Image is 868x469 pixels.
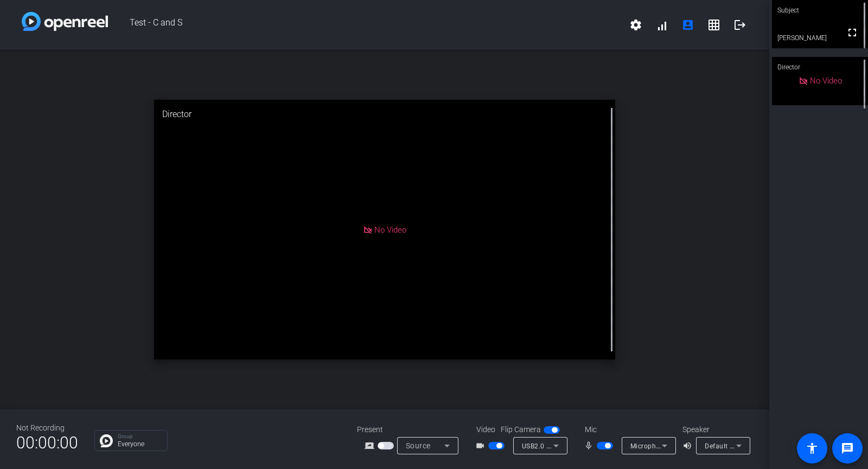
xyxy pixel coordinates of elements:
[682,439,695,452] mat-icon: volume_up
[365,439,378,452] mat-icon: screen_share_outline
[22,12,108,31] img: white-gradient.svg
[841,442,854,455] mat-icon: message
[705,441,822,450] span: Default - Speakers (Realtek(R) Audio)
[629,18,642,31] mat-icon: settings
[733,18,746,31] mat-icon: logout
[772,57,868,78] div: Director
[810,76,842,86] span: No Video
[846,26,859,39] mat-icon: fullscreen
[374,224,406,234] span: No Video
[574,424,682,435] div: Mic
[475,439,488,452] mat-icon: videocam_outline
[681,18,694,31] mat-icon: account_box
[154,100,616,129] div: Director
[806,442,819,455] mat-icon: accessibility
[118,441,162,447] p: Everyone
[16,422,78,434] div: Not Recording
[522,441,648,450] span: USB2.0 FHD UVC WebCam (3277:0060)
[682,424,748,435] div: Speaker
[108,12,623,38] span: Test - C and S
[357,424,465,435] div: Present
[707,18,720,31] mat-icon: grid_on
[649,12,675,38] button: signal_cellular_alt
[406,441,431,450] span: Source
[476,424,495,435] span: Video
[16,429,78,456] span: 00:00:00
[584,439,597,452] mat-icon: mic_none
[118,434,162,439] p: Group
[501,424,541,435] span: Flip Camera
[100,434,113,447] img: Chat Icon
